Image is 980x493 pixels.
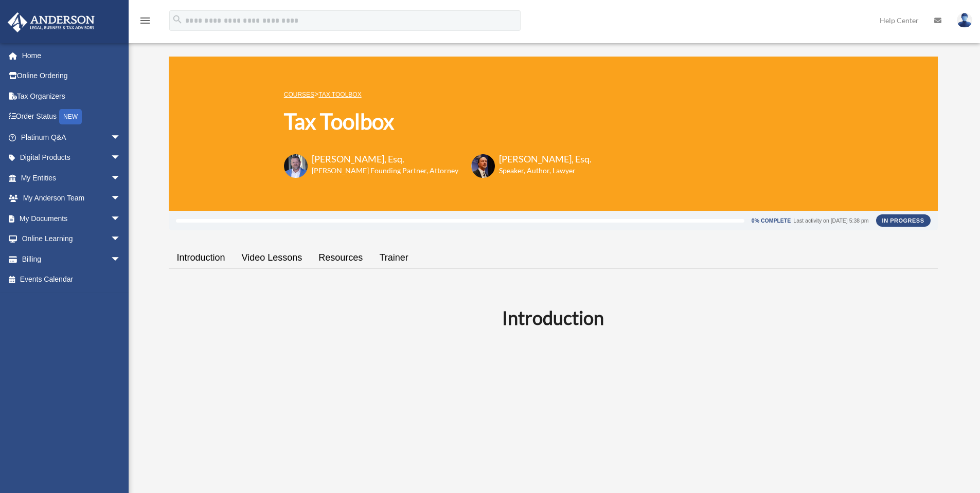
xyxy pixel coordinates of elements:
[284,88,592,101] p: >
[7,106,136,127] a: Order StatusNEW
[111,127,131,148] span: arrow_drop_down
[139,18,151,27] a: menu
[793,218,868,224] div: Last activity on [DATE] 5:38 pm
[312,166,458,176] h6: [PERSON_NAME] Founding Partner, Attorney
[175,305,932,331] h2: Introduction
[5,12,98,32] img: Anderson Advisors Platinum Portal
[111,188,131,209] span: arrow_drop_down
[111,168,131,189] span: arrow_drop_down
[310,243,371,272] a: Resources
[7,188,136,209] a: My Anderson Teamarrow_drop_down
[371,243,416,272] a: Trainer
[7,168,136,188] a: My Entitiesarrow_drop_down
[7,148,136,168] a: Digital Productsarrow_drop_down
[7,66,136,86] a: Online Ordering
[312,153,458,166] h3: [PERSON_NAME], Esq.
[172,14,183,25] i: search
[876,214,931,227] div: In Progress
[7,269,136,290] a: Events Calendar
[318,91,361,98] a: Tax Toolbox
[111,229,131,250] span: arrow_drop_down
[7,86,136,106] a: Tax Organizers
[234,243,311,272] a: Video Lessons
[7,127,136,148] a: Platinum Q&Aarrow_drop_down
[499,153,592,166] h3: [PERSON_NAME], Esq.
[111,208,131,229] span: arrow_drop_down
[59,109,82,124] div: NEW
[7,249,136,269] a: Billingarrow_drop_down
[284,154,308,178] img: Toby-circle-head.png
[7,208,136,229] a: My Documentsarrow_drop_down
[111,148,131,169] span: arrow_drop_down
[7,45,136,66] a: Home
[139,14,151,27] i: menu
[499,166,579,176] h6: Speaker, Author, Lawyer
[471,154,495,178] img: Scott-Estill-Headshot.png
[111,249,131,270] span: arrow_drop_down
[7,229,136,249] a: Online Learningarrow_drop_down
[752,218,791,224] div: 0% Complete
[957,13,972,28] img: User Pic
[169,243,234,272] a: Introduction
[284,91,314,98] a: COURSES
[284,106,592,137] h1: Tax Toolbox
